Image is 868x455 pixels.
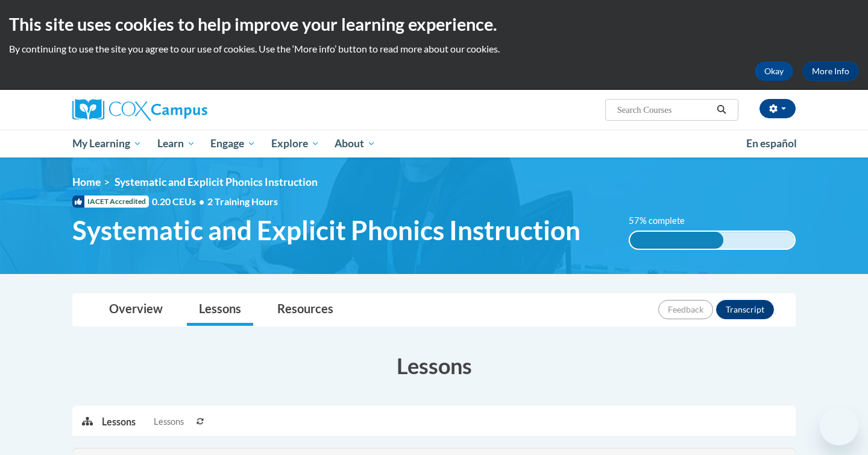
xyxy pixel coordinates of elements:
[72,99,207,121] img: Cox Campus
[152,195,207,208] span: 0.20 CEUs
[72,136,142,151] span: My Learning
[658,300,713,319] button: Feedback
[97,294,175,326] a: Overview
[820,407,858,445] iframe: Button to launch messaging window
[265,294,345,326] a: Resources
[263,130,327,157] a: Explore
[203,130,263,157] a: Engage
[72,176,101,188] a: Home
[755,62,793,81] button: Okay
[630,232,724,249] div: 57% complete
[64,130,149,157] a: My Learning
[207,196,278,207] span: 2 Training Hours
[759,99,796,118] button: Account Settings
[149,130,203,157] a: Learn
[335,136,376,151] span: About
[716,300,774,319] button: Transcript
[54,130,814,157] div: Main menu
[187,294,253,326] a: Lessons
[616,103,712,117] input: Search Courses
[157,136,195,151] span: Learn
[802,62,859,81] a: More Info
[9,42,859,56] p: By continuing to use the site you agree to our use of cookies. Use the ‘More info’ button to read...
[629,214,698,227] label: 57% complete
[72,99,301,121] a: Cox Campus
[746,137,797,150] span: En español
[199,196,204,207] span: •
[72,214,580,246] span: Systematic and Explicit Phonics Instruction
[271,136,319,151] span: Explore
[115,176,318,188] span: Systematic and Explicit Phonics Instruction
[154,415,184,428] span: Lessons
[9,12,859,36] h2: This site uses cookies to help improve your learning experience.
[327,130,384,157] a: About
[738,131,805,156] a: En español
[712,103,731,117] button: Search
[72,196,149,208] span: IACET Accredited
[72,351,796,381] h3: Lessons
[210,136,256,151] span: Engage
[102,415,136,428] p: Lessons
